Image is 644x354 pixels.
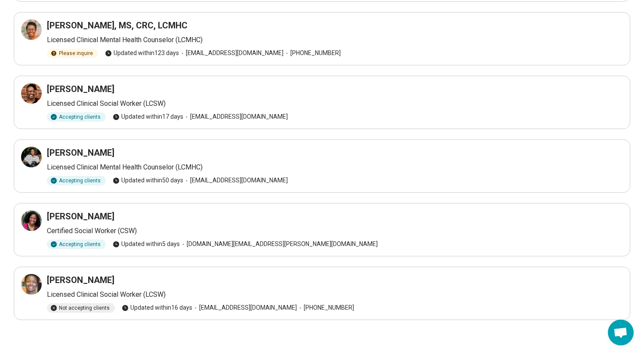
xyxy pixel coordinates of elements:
span: [DOMAIN_NAME][EMAIL_ADDRESS][PERSON_NAME][DOMAIN_NAME] [180,240,378,249]
div: Accepting clients [47,112,106,122]
span: Updated within 16 days [122,303,192,312]
span: Updated within 123 days [105,49,179,58]
span: [PHONE_NUMBER] [283,49,341,58]
p: Licensed Clinical Social Worker (LCSW) [47,289,623,300]
span: Updated within 50 days [113,176,183,185]
span: [EMAIL_ADDRESS][DOMAIN_NAME] [183,176,288,185]
span: [EMAIL_ADDRESS][DOMAIN_NAME] [192,303,297,312]
p: Licensed Clinical Social Worker (LCSW) [47,99,623,109]
div: Not accepting clients [47,303,115,313]
h3: [PERSON_NAME] [47,147,114,159]
h3: [PERSON_NAME] [47,83,114,95]
span: [PHONE_NUMBER] [297,303,354,312]
p: Licensed Clinical Mental Health Counselor (LCMHC) [47,35,623,45]
p: Licensed Clinical Mental Health Counselor (LCMHC) [47,162,623,172]
div: Please inquire [47,49,98,58]
div: Open chat [608,320,634,345]
div: Accepting clients [47,240,106,249]
span: [EMAIL_ADDRESS][DOMAIN_NAME] [179,49,283,58]
h3: [PERSON_NAME], MS, CRC, LCMHC [47,19,188,31]
span: Updated within 17 days [113,112,183,121]
p: Certified Social Worker (CSW) [47,226,623,236]
h3: [PERSON_NAME] [47,210,114,222]
span: [EMAIL_ADDRESS][DOMAIN_NAME] [183,112,288,121]
div: Accepting clients [47,176,106,185]
h3: [PERSON_NAME] [47,274,114,286]
span: Updated within 5 days [113,240,180,249]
